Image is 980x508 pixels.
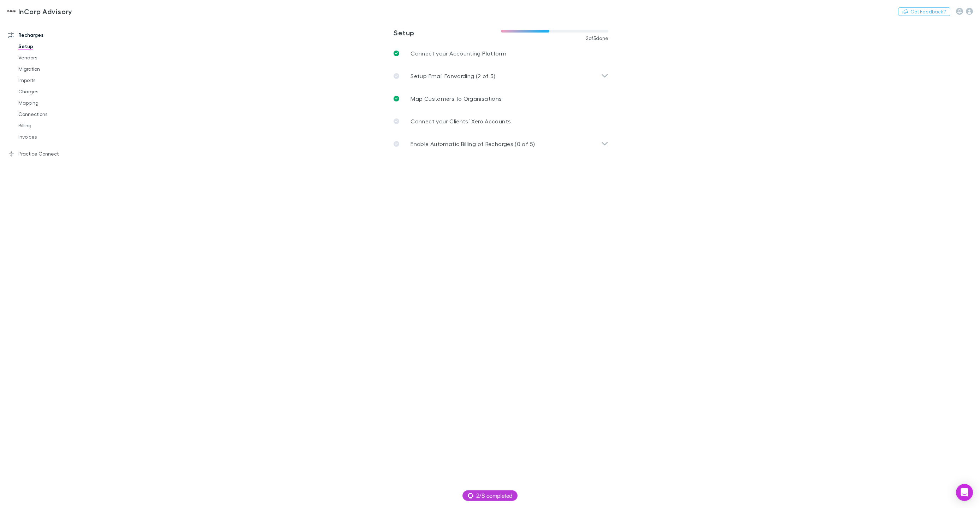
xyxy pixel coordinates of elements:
p: Setup Email Forwarding (2 of 3) [411,72,495,80]
div: Setup Email Forwarding (2 of 3) [388,65,614,87]
p: Connect your Clients’ Xero Accounts [411,117,511,125]
span: 2 of 5 done [586,35,609,41]
div: Enable Automatic Billing of Recharges (0 of 5) [388,133,614,155]
a: Imports [11,75,94,86]
a: Setup [11,41,94,52]
a: Connections [11,109,94,120]
a: Vendors [11,52,94,63]
button: Got Feedback? [898,7,950,16]
a: Map Customers to Organisations [388,87,614,110]
a: Mapping [11,97,94,109]
h3: Setup [394,28,501,37]
a: Connect your Clients’ Xero Accounts [388,110,614,133]
p: Connect your Accounting Platform [411,49,506,58]
div: Open Intercom Messenger [956,484,973,501]
a: Migration [11,63,94,75]
p: Map Customers to Organisations [411,94,502,103]
a: Connect your Accounting Platform [388,42,614,65]
a: InCorp Advisory [3,3,77,20]
a: Practice Connect [1,148,94,159]
h3: InCorp Advisory [18,7,72,16]
a: Recharges [1,29,94,41]
a: Charges [11,86,94,97]
img: InCorp Advisory's Logo [7,7,16,16]
a: Billing [11,120,94,131]
a: Invoices [11,131,94,142]
p: Enable Automatic Billing of Recharges (0 of 5) [411,140,535,148]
